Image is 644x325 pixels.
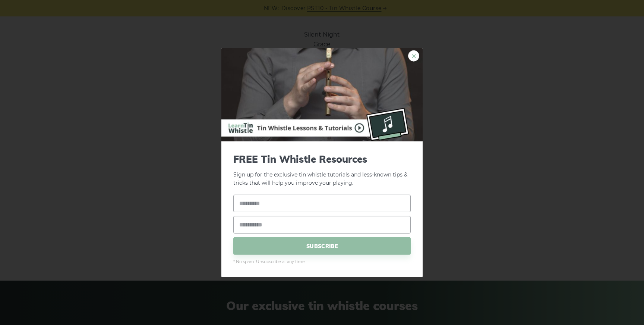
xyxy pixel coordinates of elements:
[233,237,411,255] span: SUBSCRIBE
[233,259,411,265] span: * No spam. Unsubscribe at any time.
[221,48,423,141] img: Tin Whistle Buying Guide Preview
[408,50,419,61] a: ×
[233,153,411,187] p: Sign up for the exclusive tin whistle tutorials and less-known tips & tricks that will help you i...
[233,153,411,165] span: FREE Tin Whistle Resources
